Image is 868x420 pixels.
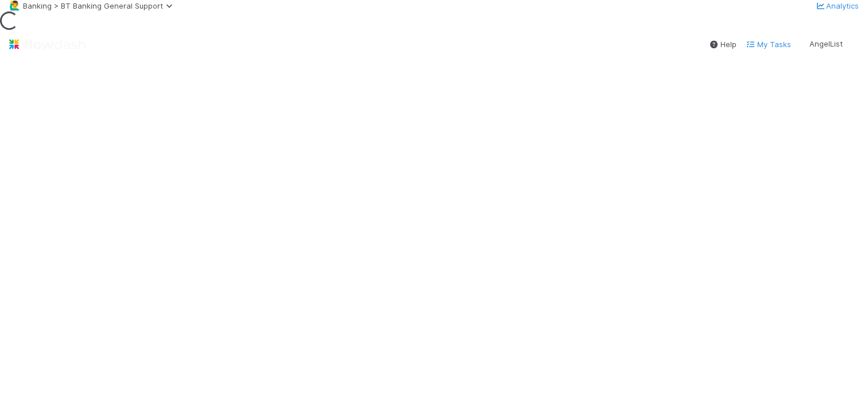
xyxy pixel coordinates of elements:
a: My Tasks [746,38,791,50]
span: My Tasks [746,40,791,49]
div: Help [709,38,737,50]
a: Analytics [815,1,859,10]
span: AngelList [809,39,843,48]
span: Banking > BT Banking General Support [23,1,177,10]
img: logo-inverted-e16ddd16eac7371096b0.svg [9,34,86,54]
span: 🙋‍♂️ [9,1,21,10]
img: avatar_a8b9208c-77c1-4b07-b461-d8bc701f972e.png [847,38,859,50]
